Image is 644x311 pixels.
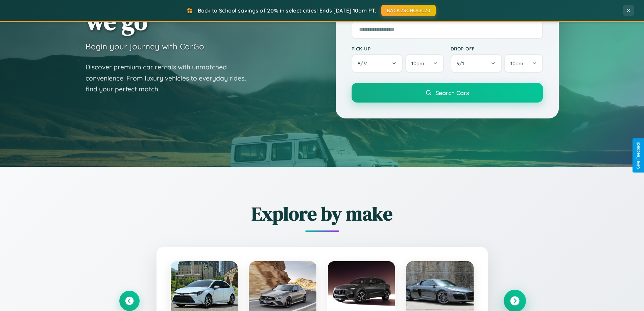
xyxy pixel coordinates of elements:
span: 10am [411,60,424,67]
label: Pick-up [352,46,444,51]
span: 9 / 1 [457,60,468,67]
label: Drop-off [451,46,543,51]
button: BACK2SCHOOL20 [381,5,436,16]
span: 8 / 31 [358,60,371,67]
div: Give Feedback [636,142,641,169]
p: Discover premium car rentals with unmatched convenience. From luxury vehicles to everyday rides, ... [86,62,255,95]
button: 10am [405,54,444,73]
span: Search Cars [435,89,469,96]
button: 10am [504,54,543,73]
button: 8/31 [352,54,403,73]
h3: Begin your journey with CarGo [86,41,204,51]
button: 9/1 [451,54,502,73]
h2: Explore by make [119,201,525,227]
span: 10am [510,60,523,67]
span: Back to School savings of 20% in select cities! Ends [DATE] 10am PT. [198,7,376,14]
button: Search Cars [352,83,543,103]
